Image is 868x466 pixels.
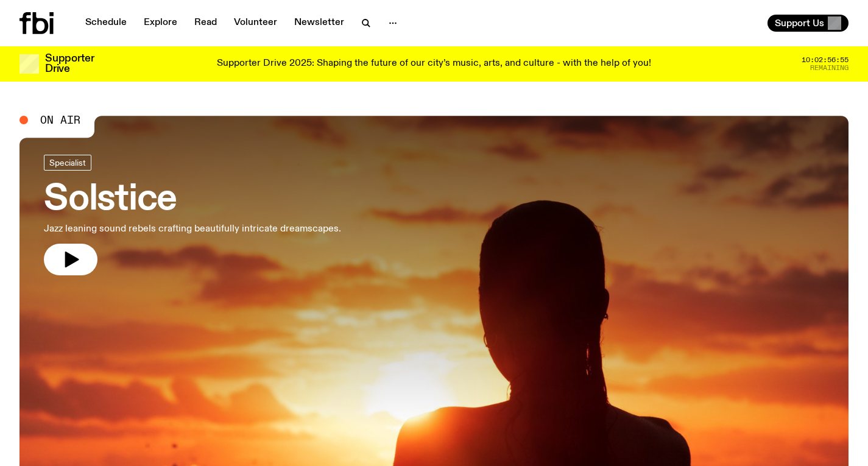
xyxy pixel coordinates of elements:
a: Read [187,15,224,32]
span: 10:02:56:55 [802,57,849,63]
span: Specialist [49,158,86,167]
p: Supporter Drive 2025: Shaping the future of our city’s music, arts, and culture - with the help o... [217,58,651,69]
span: Remaining [810,65,849,71]
a: Newsletter [287,15,351,32]
h3: Supporter Drive [45,54,94,74]
span: On Air [40,115,80,125]
a: Explore [136,15,185,32]
a: SolsticeJazz leaning sound rebels crafting beautifully intricate dreamscapes. [44,155,341,275]
button: Support Us [767,15,849,32]
h3: Solstice [44,183,341,217]
a: Specialist [44,155,91,171]
p: Jazz leaning sound rebels crafting beautifully intricate dreamscapes. [44,222,341,236]
a: Volunteer [227,15,284,32]
span: Support Us [775,18,824,29]
a: Schedule [78,15,134,32]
